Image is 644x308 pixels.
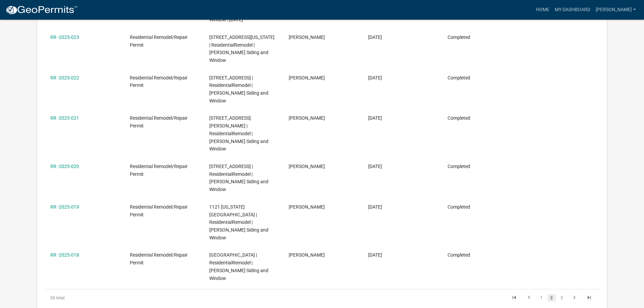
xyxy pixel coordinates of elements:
[209,34,275,63] span: 1125 WASHINGTON ST S | ResidentialRemodel | Schmidt Siding and Window
[368,34,382,40] span: 02/27/2025
[130,164,188,177] span: Residential Remodel/Repair Permit
[558,294,566,302] a: 3
[568,294,581,302] a: go to next page
[548,294,556,302] a: 2
[583,294,596,302] a: go to last page
[209,2,268,23] span: 826 STATE ST N | Schmidt Siding and Window | 04/25/2025
[130,75,188,88] span: Residential Remodel/Repair Permit
[130,115,188,128] span: Residential Remodel/Repair Permit
[448,252,470,258] span: Completed
[448,164,470,169] span: Completed
[557,292,567,304] li: page 3
[368,204,382,210] span: 02/21/2025
[289,204,325,210] span: Jenna Krogh
[50,204,79,210] a: RR -2025-019
[289,115,325,121] span: Jenna Krogh
[130,204,188,217] span: Residential Remodel/Repair Permit
[50,164,79,169] a: RR -2025-020
[130,34,188,48] span: Residential Remodel/Repair Permit
[448,34,470,40] span: Completed
[44,289,154,306] div: 26 total
[289,34,325,40] span: Jenna Krogh
[368,252,382,258] span: 02/20/2025
[368,164,382,169] span: 02/24/2025
[552,3,593,16] a: My Dashboard
[533,3,552,16] a: Home
[448,75,470,80] span: Completed
[448,115,470,121] span: Completed
[523,294,535,302] a: go to previous page
[593,3,639,16] a: [PERSON_NAME]
[130,252,188,265] span: Residential Remodel/Repair Permit
[368,115,382,121] span: 02/25/2025
[536,292,547,304] li: page 1
[209,204,268,240] span: 1121 MINNESOTA ST S | ResidentialRemodel | Schmidt Siding and Window
[538,294,546,302] a: 1
[50,34,79,40] a: RR -2025-023
[50,252,79,258] a: RR -2025-018
[289,75,325,80] span: Jenna Krogh
[508,294,521,302] a: go to first page
[289,164,325,169] span: Jenna Krogh
[209,75,268,103] span: 1101 STATE ST S | ResidentialRemodel | Schmidt Siding and Window
[209,164,268,192] span: 1018 BROADWAY ST N | ResidentialRemodel | Schmidt Siding and Window
[368,75,382,80] span: 02/26/2025
[448,204,470,210] span: Completed
[209,252,268,281] span: 1015 BROADWAY ST S | ResidentialRemodel | Schmidt Siding and Window
[289,252,325,258] span: Jenna Krogh
[547,292,557,304] li: page 2
[50,75,79,80] a: RR -2025-022
[50,115,79,121] a: RR -2025-021
[209,115,268,151] span: 10 MCINTOSH DR | ResidentialRemodel | Schmidt Siding and Window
